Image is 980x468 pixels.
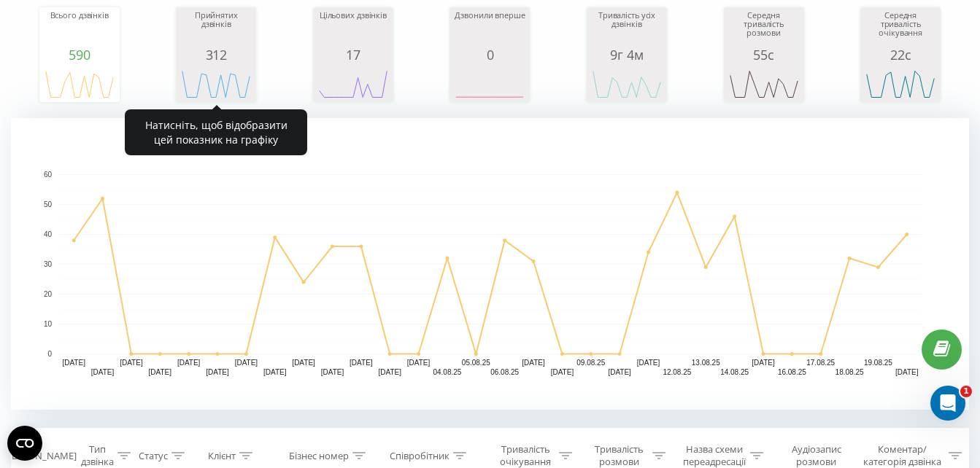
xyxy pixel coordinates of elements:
[836,368,864,376] text: 18.08.25
[44,200,53,208] text: 50
[44,320,53,328] text: 10
[292,359,315,367] text: [DATE]
[350,359,373,367] text: [DATE]
[180,11,252,47] div: Прийнятих дзвінків
[692,359,720,367] text: 13.08.25
[590,11,663,47] div: Тривалість усіх дзвінків
[208,450,236,462] div: Клієнт
[125,109,307,155] div: Натисніть, щоб відобразити цей показник на графіку
[720,368,749,376] text: 14.08.25
[91,368,115,376] text: [DATE]
[263,368,287,376] text: [DATE]
[47,350,52,358] text: 0
[462,359,490,367] text: 05.08.25
[864,62,937,106] svg: A chart.
[728,47,800,62] div: 55с
[149,368,172,376] text: [DATE]
[551,368,574,376] text: [DATE]
[864,47,937,62] div: 22с
[778,368,806,376] text: 16.08.25
[317,62,390,106] svg: A chart.
[682,443,746,468] div: Назва схеми переадресації
[453,11,526,47] div: Дзвонили вперше
[663,368,691,376] text: 12.08.25
[317,11,390,47] div: Цільових дзвінків
[44,230,53,238] text: 40
[960,386,972,397] span: 1
[7,426,42,461] button: Open CMP widget
[289,450,349,462] div: Бізнес номер
[3,450,77,462] div: [PERSON_NAME]
[11,118,969,410] svg: A chart.
[378,368,401,376] text: [DATE]
[43,47,116,62] div: 590
[864,359,892,367] text: 19.08.25
[637,359,660,367] text: [DATE]
[590,47,663,62] div: 9г 4м
[180,47,252,62] div: 312
[864,11,937,47] div: Середня тривалість очікування
[590,62,663,106] svg: A chart.
[895,368,919,376] text: [DATE]
[608,368,631,376] text: [DATE]
[390,450,450,462] div: Співробітник
[728,62,800,106] svg: A chart.
[752,359,775,367] text: [DATE]
[930,386,965,421] iframe: Intercom live chat
[120,359,143,367] text: [DATE]
[206,368,229,376] text: [DATE]
[407,359,431,367] text: [DATE]
[576,359,605,367] text: 09.08.25
[589,443,649,468] div: Тривалість розмови
[490,368,519,376] text: 06.08.25
[180,62,252,106] svg: A chart.
[43,11,116,47] div: Всього дзвінків
[43,62,116,106] svg: A chart.
[62,359,85,367] text: [DATE]
[522,359,545,367] text: [DATE]
[44,171,53,179] text: 60
[139,450,168,462] div: Статус
[44,290,53,298] text: 20
[495,443,555,468] div: Тривалість очікування
[453,47,526,62] div: 0
[728,11,800,47] div: Середня тривалість розмови
[44,260,53,268] text: 30
[81,443,114,468] div: Тип дзвінка
[453,62,526,106] svg: A chart.
[317,47,390,62] div: 17
[321,368,344,376] text: [DATE]
[860,443,945,468] div: Коментар/категорія дзвінка
[177,359,201,367] text: [DATE]
[235,359,258,367] text: [DATE]
[780,443,853,468] div: Аудіозапис розмови
[433,368,461,376] text: 04.08.25
[806,359,835,367] text: 17.08.25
